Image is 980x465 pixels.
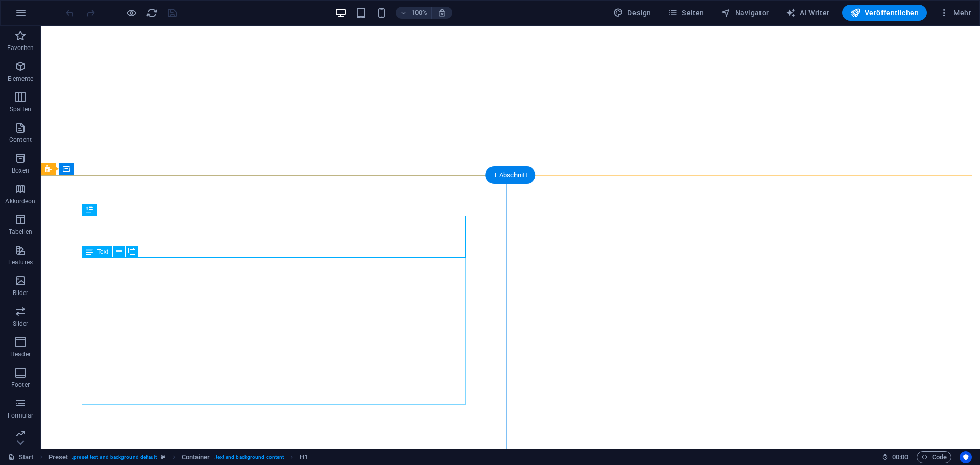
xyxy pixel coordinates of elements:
[72,451,157,463] span: . preset-text-and-background-default
[48,451,68,463] span: Klick zum Auswählen. Doppelklick zum Bearbeiten
[921,451,947,463] span: Code
[182,451,210,463] span: Klick zum Auswählen. Doppelklick zum Bearbeiten
[10,105,31,113] p: Spalten
[396,7,432,19] button: 100%
[8,451,34,463] a: Klick, um Auswahl aufzuheben. Doppelklick öffnet Seitenverwaltung
[12,166,29,175] p: Boxen
[721,8,769,18] span: Navigator
[145,7,158,19] button: reload
[664,5,708,21] button: Seiten
[97,249,108,255] span: Text
[7,44,34,52] p: Favoriten
[917,451,951,463] button: Code
[8,258,33,266] p: Features
[850,8,919,18] span: Veröffentlichen
[161,454,165,460] i: Dieses Element ist ein anpassbares Preset
[9,228,32,236] p: Tabellen
[668,8,704,18] span: Seiten
[13,289,29,297] p: Bilder
[214,451,284,463] span: . text-and-background-content
[125,7,137,19] button: Klicke hier, um den Vorschau-Modus zu verlassen
[8,411,34,420] p: Formular
[10,350,31,358] p: Header
[437,8,447,17] i: Bei Größenänderung Zoomstufe automatisch an das gewählte Gerät anpassen.
[485,166,535,184] div: + Abschnitt
[786,8,830,18] span: AI Writer
[300,451,308,463] span: Klick zum Auswählen. Doppelklick zum Bearbeiten
[935,5,975,21] button: Mehr
[5,197,35,205] p: Akkordeon
[842,5,927,21] button: Veröffentlichen
[411,7,427,19] h6: 100%
[899,453,901,461] span: :
[9,136,32,144] p: Content
[881,451,909,463] h6: Session-Zeit
[11,381,30,389] p: Footer
[48,451,308,463] nav: breadcrumb
[13,320,29,328] p: Slider
[892,451,908,463] span: 00 00
[960,451,972,463] button: Usercentrics
[717,5,773,21] button: Navigator
[781,5,834,21] button: AI Writer
[8,75,34,83] p: Elemente
[609,5,655,21] div: Design (Strg+Alt+Y)
[146,7,158,19] i: Seite neu laden
[939,8,971,18] span: Mehr
[609,5,655,21] button: Design
[613,8,651,18] span: Design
